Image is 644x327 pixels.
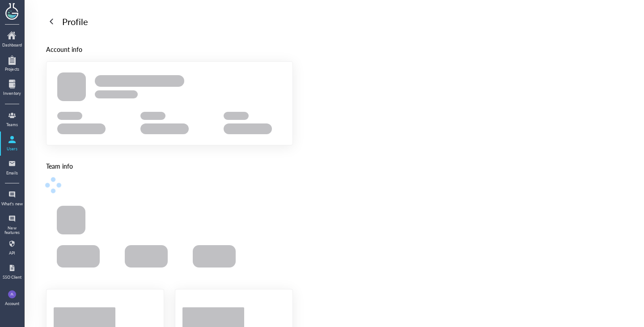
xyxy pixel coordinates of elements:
[1,123,23,127] div: Teams
[10,290,14,298] span: JL
[46,161,293,171] div: Team info
[1,237,23,259] a: API
[1,202,23,206] div: What's new
[1,29,23,51] a: Dashboard
[1,108,23,131] a: Teams
[46,44,293,54] div: Account info
[1,226,23,235] div: New features
[1,171,23,175] div: Emails
[1,157,23,179] a: Emails
[1,77,23,99] a: Inventory
[1,43,23,47] div: Dashboard
[1,53,23,75] a: Projects
[1,91,23,96] div: Inventory
[1,251,23,255] div: API
[1,132,23,155] a: Users
[1,261,23,283] a: SSO Client
[1,67,23,72] div: Projects
[1,212,23,235] a: New features
[1,187,23,210] a: What's new
[1,147,23,151] div: Users
[5,302,19,306] div: Account
[62,14,88,29] div: Profile
[1,275,23,280] div: SSO Client
[46,14,88,29] a: Profile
